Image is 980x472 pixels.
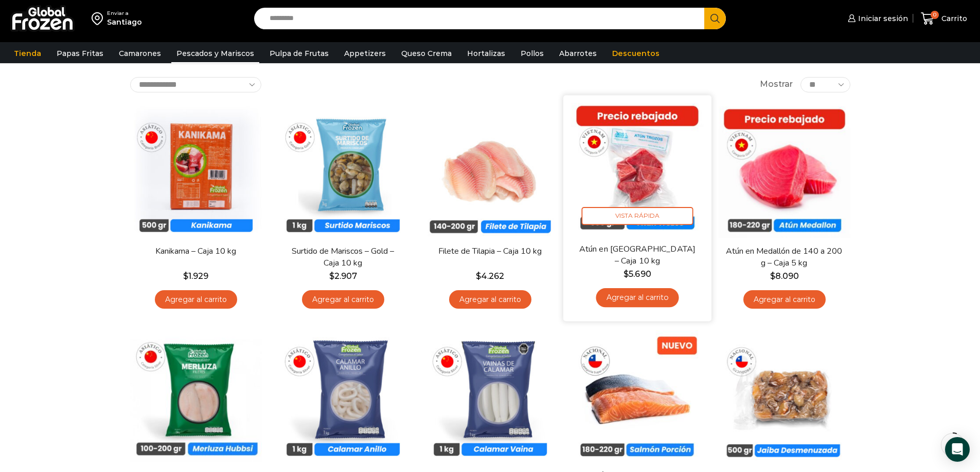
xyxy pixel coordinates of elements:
span: 0 [931,11,939,19]
span: Vista Rápida [581,207,693,225]
a: Camarones [114,44,166,63]
a: Kanikama – Caja 10 kg [136,246,255,257]
span: Carrito [939,13,967,24]
a: Descuentos [607,44,665,63]
a: Atún en [GEOGRAPHIC_DATA] – Caja 10 kg [577,243,697,267]
bdi: 2.907 [329,271,357,281]
span: $ [623,269,629,278]
span: $ [183,271,188,281]
span: Mostrar [760,79,793,90]
a: Surtido de Mariscos – Gold – Caja 10 kg [283,246,402,269]
a: Filete de Tilapia – Caja 10 kg [431,246,549,257]
select: Pedido de la tienda [130,77,261,92]
span: $ [770,271,775,281]
a: Iniciar sesión [845,8,908,29]
a: Papas Fritas [51,44,109,63]
a: Abarrotes [554,44,602,63]
a: Hortalizas [462,44,510,63]
a: Agregar al carrito: “Atún en Trozos - Caja 10 kg” [596,288,679,307]
bdi: 1.929 [183,271,208,281]
div: Santiago [107,17,142,27]
img: address-field-icon.svg [92,10,107,27]
a: Pollos [515,44,549,63]
bdi: 8.090 [770,271,799,281]
span: Iniciar sesión [856,13,908,24]
div: Enviar a [107,10,142,17]
a: Tienda [9,44,46,63]
span: $ [329,271,334,281]
bdi: 5.690 [623,269,651,278]
div: Open Intercom Messenger [945,437,970,462]
a: Agregar al carrito: “Kanikama – Caja 10 kg” [155,290,237,309]
span: $ [476,271,481,281]
a: Atún en Medallón de 140 a 200 g – Caja 5 kg [725,246,843,269]
a: Pescados y Mariscos [171,44,259,63]
a: Agregar al carrito: “Surtido de Mariscos - Gold - Caja 10 kg” [302,290,384,309]
a: Agregar al carrito: “Atún en Medallón de 140 a 200 g - Caja 5 kg” [743,290,826,309]
a: Queso Crema [396,44,457,63]
a: Appetizers [339,44,391,63]
a: 0 Carrito [918,7,970,31]
button: Search button [704,8,726,29]
a: Agregar al carrito: “Filete de Tilapia - Caja 10 kg” [449,290,531,309]
bdi: 4.262 [476,271,504,281]
a: Pulpa de Frutas [264,44,334,63]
